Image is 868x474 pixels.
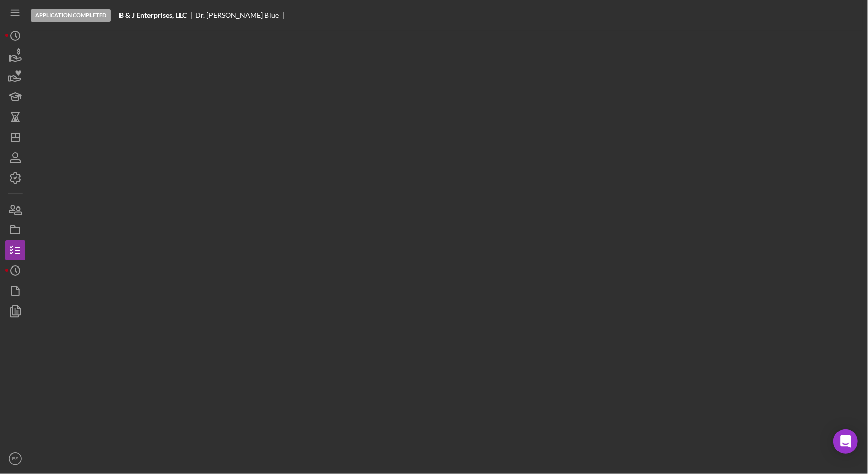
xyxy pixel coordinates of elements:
div: Dr. [PERSON_NAME] Blue [195,11,287,19]
text: ES [12,456,19,462]
div: Application Completed [31,9,111,22]
b: B & J Enterprises, LLC [119,11,187,19]
div: Open Intercom Messenger [833,429,858,454]
button: ES [5,449,25,469]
